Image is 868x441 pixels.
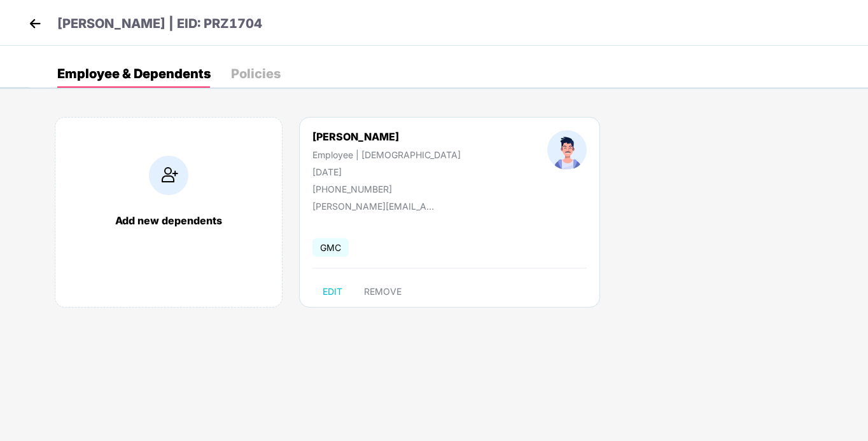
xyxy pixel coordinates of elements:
[312,184,461,194] div: [PHONE_NUMBER]
[312,130,461,143] div: [PERSON_NAME]
[323,287,342,297] span: EDIT
[149,156,188,195] img: addIcon
[364,287,402,297] span: REMOVE
[231,67,281,80] div: Policies
[312,201,440,212] div: [PERSON_NAME][EMAIL_ADDRESS][DOMAIN_NAME]
[312,149,461,160] div: Employee | [DEMOGRAPHIC_DATA]
[57,14,262,34] p: [PERSON_NAME] | EID: PRZ1704
[25,14,45,33] img: back
[57,67,211,80] div: Employee & Dependents
[68,214,269,227] div: Add new dependents
[354,282,412,302] button: REMOVE
[312,238,349,257] span: GMC
[312,282,353,302] button: EDIT
[547,130,587,170] img: profileImage
[312,166,461,177] div: [DATE]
